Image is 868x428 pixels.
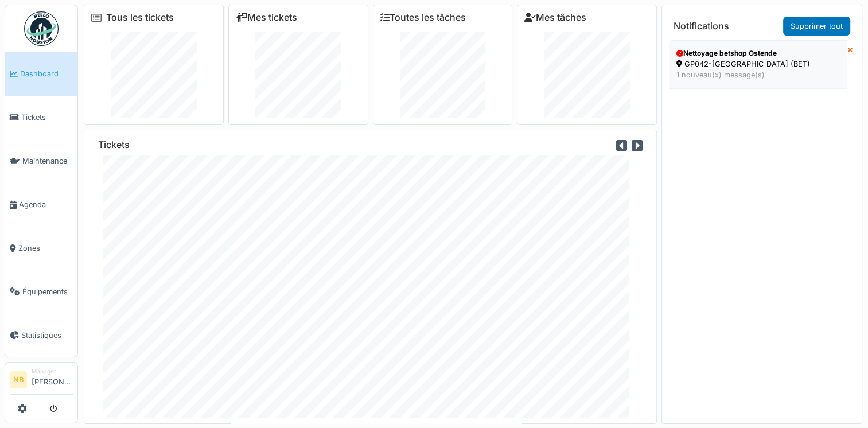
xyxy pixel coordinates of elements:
a: Tickets [5,96,77,139]
a: Agenda [5,183,77,227]
a: Statistiques [5,313,77,357]
a: Supprimer tout [783,17,850,36]
div: 1 nouveau(x) message(s) [676,69,840,80]
h6: Notifications [674,21,729,32]
a: Zones [5,227,77,270]
span: Zones [18,243,73,254]
img: Badge_color-CXgf-gQk.svg [24,11,59,46]
span: Statistiques [21,330,73,341]
a: Maintenance [5,139,77,183]
span: Tickets [21,112,73,123]
a: Mes tickets [236,12,297,23]
div: GP042-[GEOGRAPHIC_DATA] (BET) [676,59,840,69]
a: Nettoyage betshop Ostende GP042-[GEOGRAPHIC_DATA] (BET) 1 nouveau(x) message(s) [669,40,847,88]
span: Agenda [19,199,73,210]
span: Équipements [22,286,73,297]
li: NB [10,371,27,388]
a: Équipements [5,270,77,313]
a: NB Manager[PERSON_NAME] [10,367,73,395]
a: Tous les tickets [106,12,174,23]
li: [PERSON_NAME] [32,367,73,392]
span: Maintenance [22,155,73,166]
h6: Tickets [98,139,130,150]
a: Dashboard [5,52,77,96]
a: Toutes les tâches [380,12,466,23]
div: Manager [32,367,73,376]
div: Nettoyage betshop Ostende [676,48,840,59]
span: Dashboard [20,68,73,79]
a: Mes tâches [524,12,586,23]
